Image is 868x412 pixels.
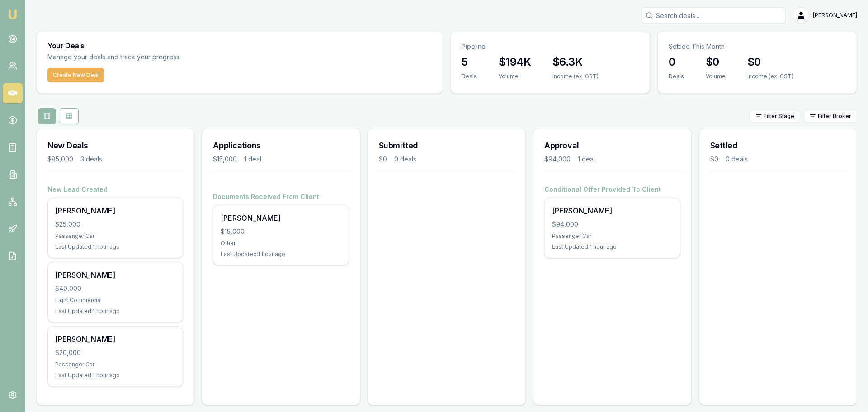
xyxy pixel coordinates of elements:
[55,361,175,368] div: Passenger Car
[813,12,857,19] span: [PERSON_NAME]
[55,220,175,229] div: $25,000
[55,297,175,304] div: Light Commercial
[213,139,349,152] h3: Applications
[706,73,726,80] div: Volume
[55,334,175,345] div: [PERSON_NAME]
[7,9,18,20] img: emu-icon-u.png
[55,232,175,240] div: Passenger Car
[379,155,387,164] div: $0
[750,110,800,123] button: Filter Stage
[47,155,73,164] div: $85,000
[552,73,599,80] div: Income (ex. GST)
[244,155,261,164] div: 1 deal
[552,205,672,216] div: [PERSON_NAME]
[462,42,639,51] p: Pipeline
[55,348,175,357] div: $20,000
[379,139,514,152] h3: Submitted
[552,232,672,240] div: Passenger Car
[55,372,175,379] div: Last Updated: 1 hour ago
[804,110,857,123] button: Filter Broker
[55,243,175,251] div: Last Updated: 1 hour ago
[55,270,175,280] div: [PERSON_NAME]
[710,139,846,152] h3: Settled
[818,113,851,120] span: Filter Broker
[221,227,341,236] div: $15,000
[47,185,183,194] h4: New Lead Created
[213,192,349,201] h4: Documents Received From Client
[544,155,571,164] div: $94,000
[578,155,595,164] div: 1 deal
[47,52,279,62] p: Manage your deals and track your progress.
[544,185,680,194] h4: Conditional Offer Provided To Client
[47,139,183,152] h3: New Deals
[706,55,726,69] h3: $0
[499,73,531,80] div: Volume
[221,213,341,223] div: [PERSON_NAME]
[462,55,477,69] h3: 5
[710,155,718,164] div: $0
[499,55,531,69] h3: $194K
[552,243,672,251] div: Last Updated: 1 hour ago
[764,113,794,120] span: Filter Stage
[47,42,432,49] h3: Your Deals
[669,42,846,51] p: Settled This Month
[55,284,175,293] div: $40,000
[55,308,175,315] div: Last Updated: 1 hour ago
[394,155,416,164] div: 0 deals
[544,139,680,152] h3: Approval
[221,251,341,258] div: Last Updated: 1 hour ago
[221,240,341,247] div: Other
[552,55,599,69] h3: $6.3K
[747,55,793,69] h3: $0
[641,7,786,24] input: Search deals
[726,155,748,164] div: 0 deals
[747,73,793,80] div: Income (ex. GST)
[213,155,237,164] div: $15,000
[80,155,102,164] div: 3 deals
[462,73,477,80] div: Deals
[552,220,672,229] div: $94,000
[669,55,684,69] h3: 0
[47,68,104,82] button: Create New Deal
[55,205,175,216] div: [PERSON_NAME]
[669,73,684,80] div: Deals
